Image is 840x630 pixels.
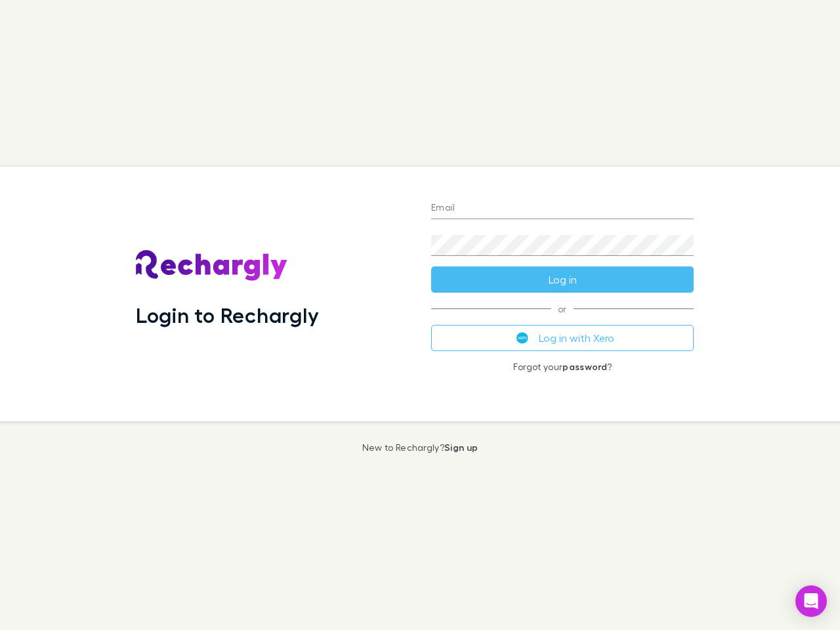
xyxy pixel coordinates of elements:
a: Sign up [444,442,478,453]
div: Open Intercom Messenger [795,585,827,617]
img: Rechargly's Logo [136,250,288,282]
img: Xero's logo [516,332,528,344]
p: New to Rechargly? [362,442,478,453]
button: Log in with Xero [431,325,694,351]
a: password [562,361,607,372]
p: Forgot your ? [431,362,694,372]
button: Log in [431,266,694,293]
span: or [431,308,694,309]
h1: Login to Rechargly [136,303,319,327]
